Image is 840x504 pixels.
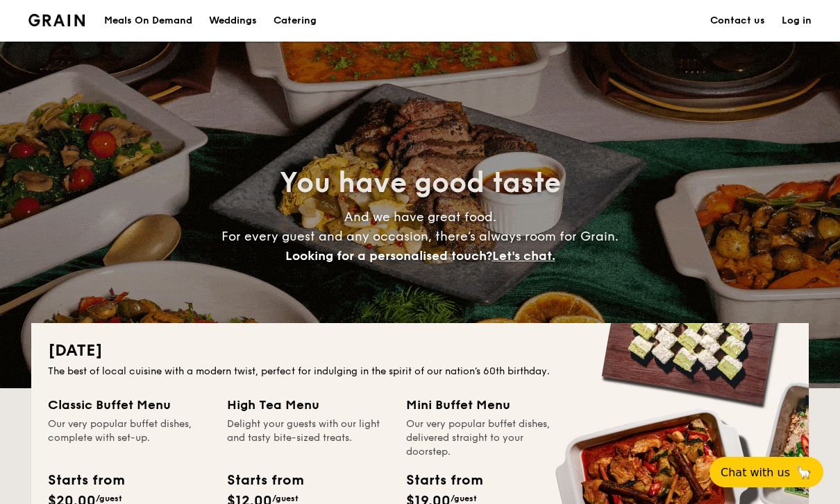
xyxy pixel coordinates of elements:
span: Chat with us [721,466,790,479]
div: Delight your guests with our light and tasty bite-sized treats. [227,417,389,459]
span: Looking for a personalised touch? [285,248,492,263]
div: High Tea Menu [227,395,389,415]
span: /guest [96,494,122,503]
div: Starts from [406,470,482,491]
div: Our very popular buffet dishes, complete with set-up. [48,417,210,459]
span: /guest [451,494,477,503]
span: And we have great food. For every guest and any occasion, there’s always room for Grain. [221,209,619,263]
span: /guest [272,494,299,503]
div: Starts from [48,470,124,491]
span: Let's chat. [492,248,555,263]
div: Starts from [227,470,303,491]
div: Our very popular buffet dishes, delivered straight to your doorstep. [406,417,569,459]
div: Mini Buffet Menu [406,395,569,415]
div: Classic Buffet Menu [48,395,210,415]
img: Grain [28,14,85,26]
span: 🦙 [796,464,812,480]
a: Logotype [28,14,85,26]
h2: [DATE] [48,340,792,362]
div: The best of local cuisine with a modern twist, perfect for indulging in the spirit of our nation’... [48,365,792,379]
span: You have good taste [280,166,561,200]
button: Chat with us🦙 [709,457,823,487]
